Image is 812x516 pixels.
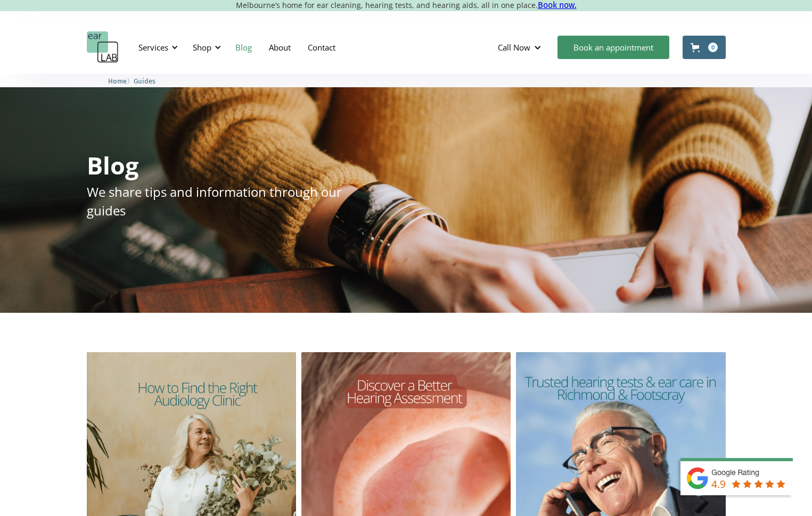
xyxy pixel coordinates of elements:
li: 〉 [108,76,134,87]
a: Open cart [683,36,726,59]
a: About [260,32,299,63]
a: home [87,31,119,63]
a: Guides [134,76,155,86]
h1: Blog [87,153,138,177]
div: 0 [708,43,718,52]
div: Call Now [498,42,530,53]
div: Call Now [489,31,552,63]
span: Guides [134,77,155,85]
div: Services [132,31,181,63]
span: Home [108,77,127,85]
p: We share tips and information through our guides [87,182,370,220]
div: Shop [186,31,224,63]
a: Contact [299,32,344,63]
div: Shop [193,42,211,53]
a: Blog [227,32,260,63]
a: Home [108,76,127,86]
a: Book an appointment [557,36,669,59]
div: Services [138,42,168,53]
